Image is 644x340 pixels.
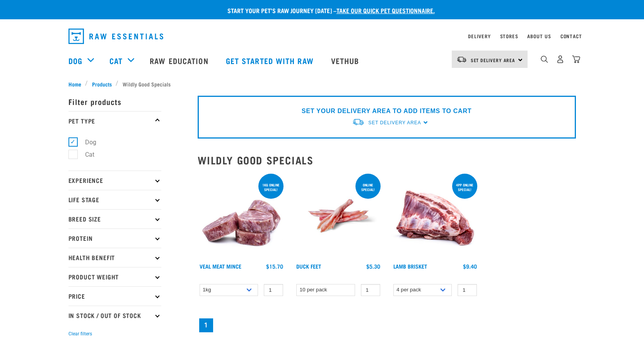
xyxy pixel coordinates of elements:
nav: breadcrumbs [68,80,576,88]
a: Veal Meat Mince [200,265,241,267]
a: Delivery [468,35,490,37]
a: About Us [527,35,551,37]
img: Raw Essentials Logo [68,29,163,44]
nav: pagination [198,317,576,334]
div: 4pp online special! [452,179,477,195]
a: Duck Feet [296,265,321,267]
nav: dropdown navigation [62,25,582,47]
a: Cat [109,55,123,66]
div: 1kg online special! [258,179,284,195]
span: Set Delivery Area [368,120,421,125]
img: home-icon-1@2x.png [541,56,548,63]
a: Page 1 [199,318,213,332]
p: Protein [68,228,161,248]
input: 1 [264,284,283,296]
p: Health Benefit [68,248,161,267]
p: Pet Type [68,111,161,130]
div: $15.70 [266,263,283,269]
div: $5.30 [366,263,380,269]
a: Products [88,80,116,88]
img: 1240 Lamb Brisket Pieces 01 [391,172,479,260]
span: Home [68,80,81,88]
img: van-moving.png [352,118,364,126]
p: In Stock / Out Of Stock [68,306,161,325]
a: Vethub [323,45,369,76]
p: Product Weight [68,267,161,286]
p: Price [68,286,161,306]
h2: Wildly Good Specials [198,154,576,166]
img: Raw Essentials Duck Feet Raw Meaty Bones For Dogs [294,172,382,260]
img: user.png [556,55,564,63]
a: Home [68,80,85,88]
a: Get started with Raw [218,45,323,76]
a: take our quick pet questionnaire. [337,8,435,12]
a: Lamb Brisket [393,265,427,267]
a: Raw Education [142,45,218,76]
input: 1 [458,284,477,296]
p: Filter products [68,92,161,111]
button: Clear filters [68,330,92,337]
a: Dog [68,55,82,66]
div: ONLINE SPECIAL! [355,179,381,195]
p: Breed Size [68,209,161,228]
span: Products [92,80,112,88]
label: Cat [73,150,97,159]
p: Experience [68,171,161,190]
label: Dog [73,137,99,147]
span: Set Delivery Area [471,59,516,61]
a: Contact [560,35,582,37]
img: home-icon@2x.png [572,55,580,63]
div: $9.40 [463,263,477,269]
p: Life Stage [68,190,161,209]
a: Stores [500,35,518,37]
img: van-moving.png [456,56,467,63]
input: 1 [361,284,380,296]
img: 1160 Veal Meat Mince Medallions 01 [198,172,285,260]
p: SET YOUR DELIVERY AREA TO ADD ITEMS TO CART [302,107,471,116]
